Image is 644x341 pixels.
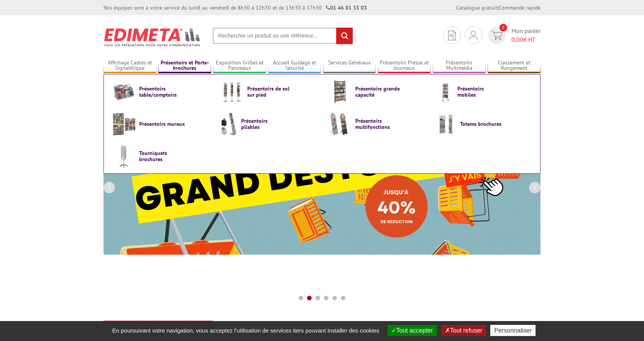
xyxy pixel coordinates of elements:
[436,80,532,104] a: Présentoirs mobiles
[448,31,456,40] img: devis rapide
[323,59,376,72] a: Services Généraux
[441,325,486,336] button: Tout refuser
[378,59,431,72] a: Présentoirs Presse et Journaux
[103,23,201,51] img: Présentoir, panneau, stand - Edimeta - PLV, affichage, mobilier bureau, entreprise
[247,86,293,98] span: Présentoirs de sol sur pied
[139,86,185,98] span: Présentoirs table/comptoirs
[436,112,532,136] a: Totems brochures
[158,59,211,72] a: Présentoirs et Porte-brochures
[220,80,316,104] a: Présentoirs de sol sur pied
[112,80,208,104] a: Présentoirs table/comptoirs
[456,4,498,11] a: Catalogue gratuit
[511,35,540,44] span: € HT
[108,327,383,334] span: En poursuivant votre navigation, vous acceptez l'utilisation de services tiers pouvant installer ...
[355,86,401,98] span: Présentoirs grande capacité
[488,59,540,72] a: Classement et Rangement
[457,86,503,98] span: Présentoirs mobiles
[499,24,507,31] span: 0
[112,80,136,104] img: Présentoirs table/comptoirs
[213,28,353,44] input: Rechercher un produit ou une référence...
[328,112,424,136] a: Présentoirs multifonctions
[499,4,540,11] a: Commande rapide
[103,4,367,12] div: Nos équipes sont à votre service du lundi au vendredi de 8h30 à 12h30 et de 13h30 à 17h30
[436,80,454,104] img: Présentoirs mobiles
[511,36,523,43] span: 0,00
[388,325,437,336] button: Tout accepter
[355,118,401,130] span: Présentoirs multifonctions
[436,112,457,136] img: Totems brochures
[326,4,367,11] strong: 01 46 81 33 03
[112,112,208,136] a: Présentoirs muraux
[469,31,478,40] img: devis rapide
[241,118,287,130] span: Présentoirs pliables
[511,26,540,44] span: Mon panier
[456,4,540,12] div: |
[103,59,156,72] a: Affichage Cadres et Signalétique
[112,144,136,168] img: Tourniquets brochures
[220,112,316,136] a: Présentoirs pliables
[491,31,503,40] img: devis rapide
[268,59,321,72] a: Accueil Guidage et Sécurité
[220,80,244,104] img: Présentoirs de sol sur pied
[139,150,185,162] span: Tourniquets brochures
[328,80,352,104] img: Présentoirs grande capacité
[490,325,536,336] button: Personnaliser (fenêtre modale)
[486,26,540,44] a: devis rapide 0 Mon panier 0,00€ HT
[328,112,352,136] img: Présentoirs multifonctions
[336,28,353,44] input: rechercher
[139,121,185,127] span: Présentoirs muraux
[220,112,238,136] img: Présentoirs pliables
[328,80,424,104] a: Présentoirs grande capacité
[433,59,486,72] a: Présentoirs Multimédia
[112,144,208,168] a: Tourniquets brochures
[112,112,136,136] img: Présentoirs muraux
[460,121,506,127] span: Totems brochures
[213,59,266,72] a: Exposition Grilles et Panneaux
